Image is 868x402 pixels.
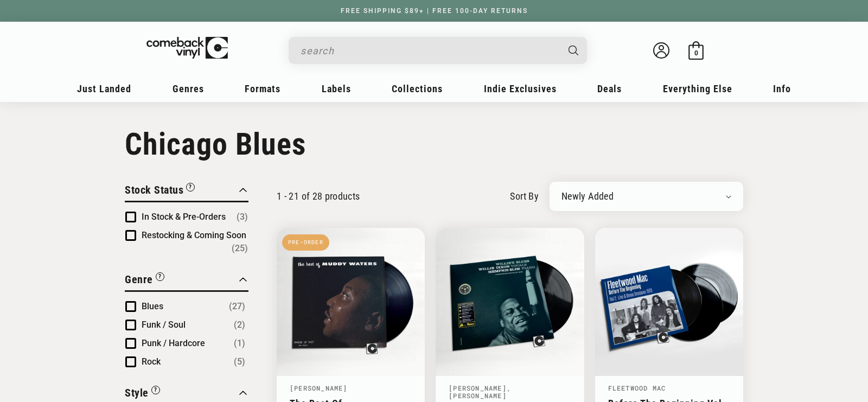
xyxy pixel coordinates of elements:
[449,384,511,400] a: , [PERSON_NAME]
[232,242,248,255] span: Number of products: (25)
[125,271,164,290] button: Filter by Genre
[330,7,539,15] a: FREE SHIPPING $89+ | FREE 100-DAY RETURNS
[289,37,587,64] div: Search
[510,189,539,203] label: sort by
[234,318,245,331] span: Number of products: (2)
[125,273,153,286] span: Genre
[229,300,245,313] span: Number of products: (27)
[125,386,149,399] span: Style
[392,83,443,94] span: Collections
[322,83,351,94] span: Labels
[277,190,360,202] p: 1 - 21 of 28 products
[245,83,280,94] span: Formats
[125,183,183,196] span: Stock Status
[559,37,589,64] button: Search
[142,320,186,330] span: Funk / Soul
[484,83,557,94] span: Indie Exclusives
[234,355,245,368] span: Number of products: (5)
[125,126,743,162] h1: Chicago Blues
[773,83,791,94] span: Info
[142,230,246,240] span: Restocking & Coming Soon
[234,337,245,350] span: Number of products: (1)
[77,83,131,94] span: Just Landed
[142,212,226,222] span: In Stock & Pre-Orders
[663,83,732,94] span: Everything Else
[142,356,161,367] span: Rock
[173,83,204,94] span: Genres
[142,338,205,348] span: Punk / Hardcore
[597,83,622,94] span: Deals
[694,49,698,57] span: 0
[142,301,163,311] span: Blues
[125,182,195,201] button: Filter by Stock Status
[301,40,558,62] input: search
[237,210,248,224] span: Number of products: (3)
[290,384,348,392] a: [PERSON_NAME]
[608,384,666,392] a: Fleetwood Mac
[449,384,507,392] a: [PERSON_NAME]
